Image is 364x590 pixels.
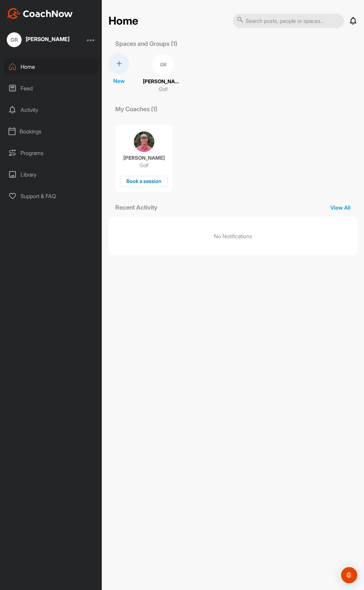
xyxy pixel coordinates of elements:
div: Programs [4,145,99,161]
img: CoachNow [7,8,73,19]
p: Golf [159,86,168,93]
div: Support & FAQ [4,188,99,205]
div: Open Intercom Messenger [341,567,357,583]
div: Feed [4,80,99,97]
div: Book a session [120,176,168,187]
p: [PERSON_NAME] [123,155,165,161]
div: Activity [4,101,99,118]
div: GR [152,54,174,75]
h2: Home [109,14,138,28]
input: Search posts, people or spaces... [233,14,344,28]
p: My Coaches (1) [109,104,164,114]
p: No Notifications [214,232,252,240]
div: [PERSON_NAME] [26,36,69,42]
div: Home [4,58,99,75]
p: [PERSON_NAME] [143,78,183,86]
p: Golf [140,162,149,169]
a: GR[PERSON_NAME]Golf [143,53,183,94]
p: View All [324,204,357,212]
div: Bookings [4,123,99,140]
div: Library [4,166,99,183]
p: Recent Activity [109,203,164,212]
div: GR [7,32,22,47]
p: Spaces and Groups (1) [109,39,184,48]
img: coach avatar [134,131,154,152]
p: New [113,77,125,85]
